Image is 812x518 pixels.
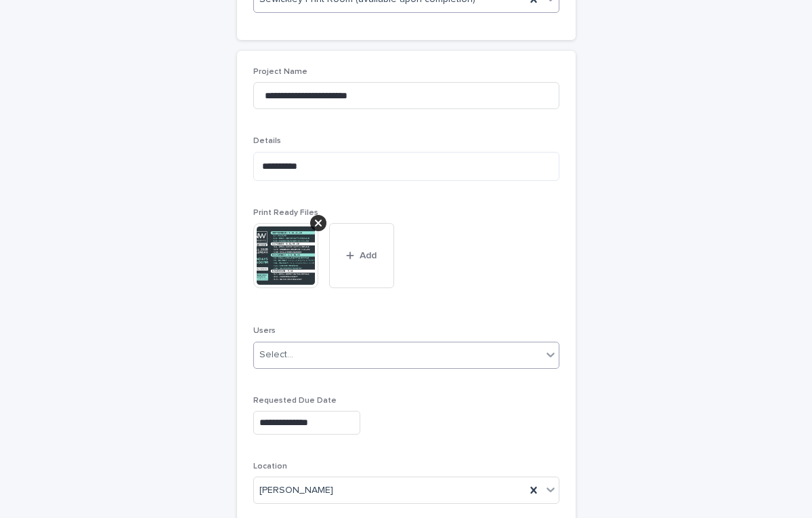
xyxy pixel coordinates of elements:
[253,68,307,76] span: Project Name
[329,223,394,288] button: Add
[259,483,333,498] span: [PERSON_NAME]
[253,327,276,335] span: Users
[259,348,293,362] div: Select...
[360,251,377,260] span: Add
[253,209,318,217] span: Print Ready Files
[253,397,337,405] span: Requested Due Date
[253,137,281,145] span: Details
[253,462,287,471] span: Location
